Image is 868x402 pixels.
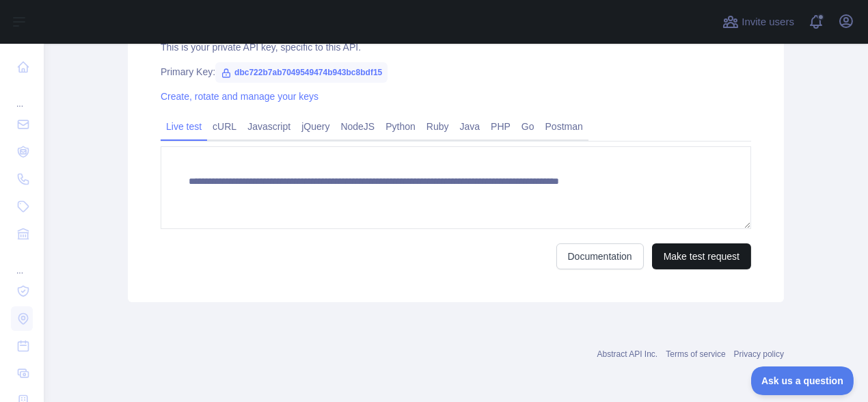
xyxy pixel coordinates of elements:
[161,65,751,79] div: Primary Key:
[335,116,380,137] a: NodeJS
[516,116,540,137] a: Go
[421,116,455,137] a: Ruby
[11,249,33,276] div: ...
[207,116,242,137] a: cURL
[485,116,516,137] a: PHP
[11,82,33,109] div: ...
[380,116,421,137] a: Python
[734,349,784,359] a: Privacy policy
[751,366,854,395] iframe: Toggle Customer Support
[455,116,486,137] a: Java
[742,14,794,30] span: Invite users
[666,349,725,359] a: Terms of service
[296,116,335,137] a: jQuery
[242,116,296,137] a: Javascript
[597,349,658,359] a: Abstract API Inc.
[556,243,644,269] a: Documentation
[540,116,588,137] a: Postman
[652,243,751,269] button: Make test request
[161,40,751,54] div: This is your private API key, specific to this API.
[215,62,388,83] span: dbc722b7ab7049549474b943bc8bdf15
[720,11,797,33] button: Invite users
[161,91,318,102] a: Create, rotate and manage your keys
[161,116,207,137] a: Live test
